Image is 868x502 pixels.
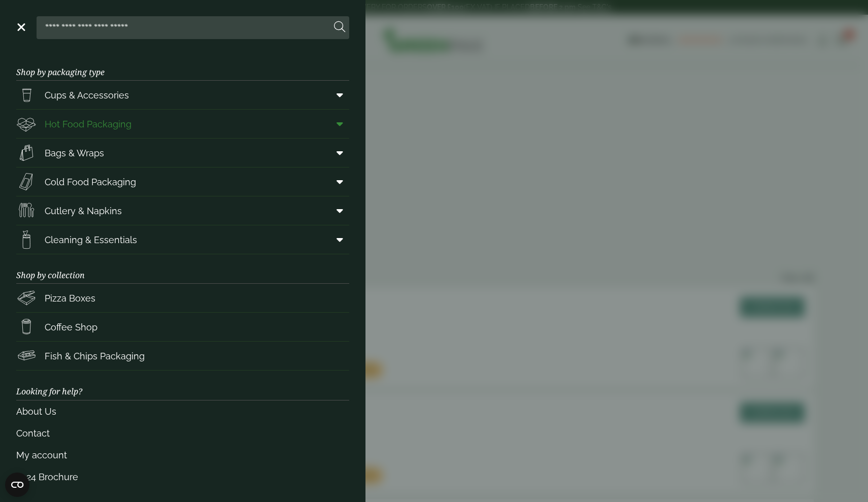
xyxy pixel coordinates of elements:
[16,51,349,81] h3: Shop by packaging type
[45,204,122,218] span: Cutlery & Napkins
[16,168,349,196] a: Cold Food Packaging
[16,139,349,167] a: Bags & Wraps
[16,317,37,337] img: HotDrink_paperCup.svg
[16,196,349,225] a: Cutlery & Napkins
[45,88,129,102] span: Cups & Accessories
[16,313,349,341] a: Coffee Shop
[16,444,349,466] a: My account
[16,371,349,400] h3: Looking for help?
[45,349,145,363] span: Fish & Chips Packaging
[16,342,349,370] a: Fish & Chips Packaging
[45,291,95,305] span: Pizza Boxes
[16,400,349,422] a: About Us
[16,422,349,444] a: Contact
[45,320,97,334] span: Coffee Shop
[16,346,37,366] img: FishNchip_box.svg
[5,473,29,497] button: Open CMP widget
[45,175,136,189] span: Cold Food Packaging
[16,114,37,134] img: Deli_box.svg
[16,143,37,163] img: Paper_carriers.svg
[16,225,349,254] a: Cleaning & Essentials
[16,81,349,109] a: Cups & Accessories
[16,229,37,250] img: open-wipe.svg
[16,466,349,488] a: 2024 Brochure
[16,254,349,284] h3: Shop by collection
[16,85,37,105] img: PintNhalf_cup.svg
[16,110,349,138] a: Hot Food Packaging
[16,288,37,308] img: Pizza_boxes.svg
[16,200,37,221] img: Cutlery.svg
[45,117,131,131] span: Hot Food Packaging
[16,172,37,192] img: Sandwich_box.svg
[16,284,349,312] a: Pizza Boxes
[45,146,104,160] span: Bags & Wraps
[45,233,137,247] span: Cleaning & Essentials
